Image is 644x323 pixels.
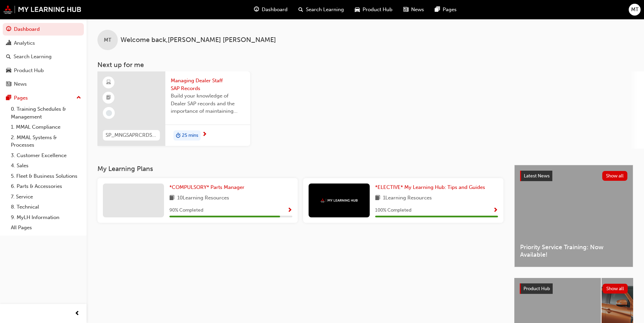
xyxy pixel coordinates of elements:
[169,184,244,190] span: *COMPULSORY* Parts Manager
[8,122,84,132] a: 1. MMAL Compliance
[398,3,429,17] a: news-iconNews
[8,171,84,181] a: 5. Fleet & Business Solutions
[603,284,628,294] button: Show all
[169,184,247,191] a: *COMPULSORY* Parts Manager
[375,207,411,214] span: 100 % Completed
[287,208,292,214] span: Show Progress
[6,68,11,74] span: car-icon
[176,131,181,140] span: duration-icon
[6,95,11,101] span: pages-icon
[3,5,81,14] img: mmal
[106,110,112,116] span: learningRecordVerb_NONE-icon
[104,36,111,44] span: MT
[97,71,250,146] a: SP_MNGSAPRCRDS_M1Managing Dealer Staff SAP RecordsBuild your knowledge of Dealer SAP records and ...
[287,206,292,215] button: Show Progress
[3,22,84,92] button: DashboardAnalyticsSearch LearningProduct HubNews
[169,194,174,202] span: book-icon
[8,202,84,212] a: 8. Technical
[177,194,229,202] span: 10 Learning Resources
[14,94,28,102] div: Pages
[6,54,11,60] span: search-icon
[3,78,84,90] a: News
[106,93,111,102] span: booktick-icon
[202,132,207,138] span: next-icon
[3,50,84,63] a: Search Learning
[6,81,11,87] span: news-icon
[254,5,259,14] span: guage-icon
[249,3,293,17] a: guage-iconDashboard
[8,160,84,171] a: 4. Sales
[435,5,440,14] span: pages-icon
[171,77,245,92] span: Managing Dealer Staff SAP Records
[3,64,84,77] a: Product Hub
[3,92,84,104] button: Pages
[8,222,84,233] a: All Pages
[355,5,360,14] span: car-icon
[182,132,198,139] span: 25 mins
[3,37,84,49] a: Analytics
[171,92,245,115] span: Build your knowledge of Dealer SAP records and the importance of maintaining your staff records i...
[375,184,485,190] span: *ELECTIVE* My Learning Hub: Tips and Guides
[375,194,380,202] span: book-icon
[262,6,288,14] span: Dashboard
[6,40,11,46] span: chart-icon
[403,5,408,14] span: news-icon
[631,6,639,14] span: MT
[6,26,11,33] span: guage-icon
[363,6,392,14] span: Product Hub
[8,192,84,202] a: 7. Service
[14,67,44,74] div: Product Hub
[602,171,628,181] button: Show all
[97,165,503,173] h3: My Learning Plans
[375,184,488,191] a: *ELECTIVE* My Learning Hub: Tips and Guides
[293,3,349,17] a: search-iconSearch Learning
[8,132,84,150] a: 2. MMAL Systems & Processes
[121,36,276,44] span: Welcome back , [PERSON_NAME] [PERSON_NAME]
[520,283,628,294] a: Product HubShow all
[306,6,344,14] span: Search Learning
[629,4,641,16] button: MT
[493,208,498,214] span: Show Progress
[411,6,424,14] span: News
[169,207,203,214] span: 90 % Completed
[8,181,84,192] a: 6. Parts & Accessories
[106,78,111,87] span: learningResourceType_ELEARNING-icon
[514,165,633,267] a: Latest NewsShow allPriority Service Training: Now Available!
[106,131,157,139] span: SP_MNGSAPRCRDS_M1
[493,206,498,215] button: Show Progress
[76,93,81,102] span: up-icon
[443,6,457,14] span: Pages
[3,23,84,36] a: Dashboard
[520,171,627,181] a: Latest NewsShow all
[524,173,550,179] span: Latest News
[8,212,84,223] a: 9. MyLH Information
[14,39,35,47] div: Analytics
[383,194,432,202] span: 1 Learning Resources
[429,3,462,17] a: pages-iconPages
[87,61,644,69] h3: Next up for me
[14,80,27,88] div: News
[320,198,358,203] img: mmal
[75,309,80,318] span: prev-icon
[8,104,84,122] a: 0. Training Schedules & Management
[8,150,84,161] a: 3. Customer Excellence
[14,53,52,61] div: Search Learning
[523,286,550,292] span: Product Hub
[520,243,627,259] span: Priority Service Training: Now Available!
[349,3,398,17] a: car-iconProduct Hub
[298,5,303,14] span: search-icon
